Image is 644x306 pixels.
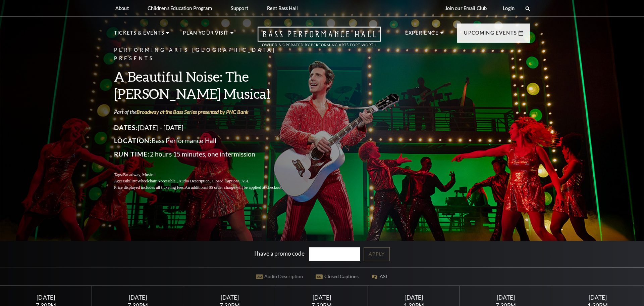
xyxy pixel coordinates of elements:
h3: A Beautiful Noise: The [PERSON_NAME] Musical [114,68,299,102]
div: [DATE] [100,294,176,301]
span: Broadway, Musical [123,172,156,177]
p: Tags: [114,172,299,178]
span: Dates: [114,124,138,131]
div: [DATE] [376,294,452,301]
div: [DATE] [468,294,544,301]
p: Experience [405,29,439,41]
p: Support [231,5,248,11]
span: Run Time: [114,150,150,158]
p: Part of the [114,108,299,116]
span: Location: [114,137,152,144]
label: I have a promo code [254,250,305,257]
p: Tickets & Events [114,29,164,41]
p: Rent Bass Hall [267,5,298,11]
p: [DATE] - [DATE] [114,122,299,133]
div: [DATE] [192,294,268,301]
span: Wheelchair Accessible , Audio Description, Closed Captions, ASL [137,179,249,183]
p: Bass Performance Hall [114,135,299,146]
p: Accessibility: [114,178,299,184]
div: [DATE] [560,294,636,301]
p: Children's Education Program [148,5,212,11]
p: Performing Arts [GEOGRAPHIC_DATA] Presents [114,46,299,63]
p: 2 hours 15 minutes, one intermission [114,149,299,160]
div: [DATE] [284,294,360,301]
p: Price displayed includes all ticketing fees. [114,184,299,191]
a: Broadway at the Bass Series presented by PNC Bank [137,108,249,115]
p: Upcoming Events [464,29,517,41]
p: About [115,5,129,11]
span: An additional $5 order charge will be applied at checkout. [185,185,282,190]
p: Plan Your Visit [183,29,229,41]
div: [DATE] [8,294,84,301]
